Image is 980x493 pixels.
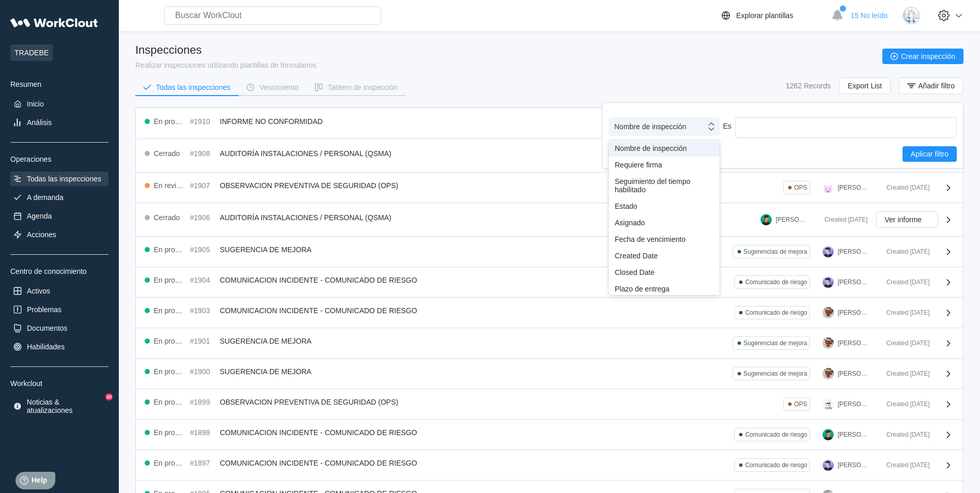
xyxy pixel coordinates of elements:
a: A demanda [10,190,108,205]
div: Comunicado de riesgo [745,461,807,469]
div: En progreso [154,117,186,126]
img: pig.png [822,182,834,193]
div: Comunicado de riesgo [745,431,807,438]
a: Análisis [10,115,108,130]
span: Export List [848,82,882,89]
span: AUDITORÍA INSTALACIONES / PERSONAL (QSMA) [220,149,392,158]
div: Centro de conocimiento [10,267,108,275]
div: Vencimiento [259,84,299,91]
a: En progreso#1904COMUNICACION INCIDENTE - COMUNICADO DE RIESGOComunicado de riesgo[PERSON_NAME]Cre... [136,267,963,298]
a: Habilidades [10,340,108,354]
div: 10 [105,393,113,400]
div: Análisis [27,118,52,127]
div: #1904 [190,276,216,284]
div: [PERSON_NAME] [838,309,870,316]
div: #1897 [190,459,216,467]
span: 15 No leído [850,11,888,20]
a: En progreso#1905SUGERENCIA DE MEJORASugerencias de mejora[PERSON_NAME]Created [DATE] [136,237,963,267]
input: Buscar WorkClout [164,6,381,25]
div: Es [720,117,735,135]
div: Sugerencias de mejora [743,248,807,255]
div: #1910 [190,117,216,126]
div: En progreso [154,428,186,437]
div: Comunicado de riesgo [745,279,807,286]
img: clout-01.png [822,398,834,410]
a: Acciones [10,227,108,242]
div: Created [DATE] [878,279,930,286]
div: #1908 [190,149,216,158]
div: En progreso [154,245,186,254]
div: [PERSON_NAME] [838,248,870,255]
div: [PERSON_NAME] DE LOS [PERSON_NAME] [838,431,870,438]
div: Requiere firma [615,161,713,169]
div: Sugerencias de mejora [743,370,807,377]
div: #1907 [190,181,216,190]
div: Activos [27,287,50,295]
span: INFORME NO CONFORMIDAD [220,117,323,126]
div: Explorar plantillas [736,11,794,20]
div: A demanda [27,193,64,202]
a: Documentos [10,321,108,335]
span: SUGERENCIA DE MEJORA [220,367,312,376]
div: Todas las inspecciones [156,84,230,91]
span: COMUNICACION INCIDENTE - COMUNICADO DE RIESGO [220,428,417,437]
div: OPS [794,184,807,191]
div: Asignado [615,219,713,227]
div: Seguimiento del tiempo habilitado [615,177,713,194]
span: COMUNICACION INCIDENTE - COMUNICADO DE RIESGO [220,306,417,315]
div: Fecha de vencimiento [615,235,713,243]
img: 1649784479546.jpg [822,307,834,318]
div: Cerrado [154,213,180,222]
a: Todas las inspecciones [10,172,108,186]
img: user-5.png [822,459,834,471]
span: Aplicar filtro [911,150,948,158]
div: En progreso [154,337,186,345]
div: [PERSON_NAME] [838,184,870,191]
span: Añadir filtro [918,82,955,89]
span: TRADEBE [10,44,53,61]
img: 1649784479546.jpg [822,337,834,349]
div: Workclout [10,379,108,388]
span: COMUNICACION INCIDENTE - COMUNICADO DE RIESGO [220,459,417,467]
div: Sugerencias de mejora [743,340,807,347]
div: #1901 [190,337,216,345]
div: En revisión [154,181,186,190]
div: Created [DATE] [878,340,930,347]
div: 1262 Records [786,82,831,90]
span: SUGERENCIA DE MEJORA [220,245,312,254]
a: En progreso#1903COMUNICACION INCIDENTE - COMUNICADO DE RIESGOComunicado de riesgo[PERSON_NAME]Cre... [136,298,963,328]
div: Inspecciones [135,43,316,57]
a: Activos [10,284,108,298]
div: #1898 [190,428,216,437]
div: Inicio [27,100,44,108]
span: OBSERVACION PREVENTIVA DE SEGURIDAD (OPS) [220,398,398,406]
div: Created [DATE] [878,400,930,408]
a: Cerrado#1906AUDITORÍA INSTALACIONES / PERSONAL (QSMA)[PERSON_NAME]Created [DATE]Ver informe [136,203,963,237]
div: Documentos [27,324,68,332]
div: En progreso [154,367,186,376]
img: 1649784479546.jpg [822,368,834,379]
img: user.png [760,214,772,225]
div: Tablero de inspección [328,84,397,91]
a: Noticias & atualizaciones [10,396,108,417]
div: #1903 [190,306,216,315]
div: Created [DATE] [816,216,868,223]
button: Todas las inspecciones [135,80,239,95]
div: #1899 [190,398,216,406]
img: user-5.png [822,276,834,288]
div: Nombre de inspección [614,122,686,131]
a: En progreso#1899OBSERVACION PREVENTIVA DE SEGURIDAD (OPS)OPS[PERSON_NAME]Created [DATE] [136,389,963,420]
a: En progreso#1900SUGERENCIA DE MEJORASugerencias de mejora[PERSON_NAME]Created [DATE] [136,359,963,389]
button: Ver informe [876,211,938,228]
div: #1906 [190,213,216,222]
div: Problemas [27,305,61,314]
div: [PERSON_NAME] [776,216,808,223]
span: Ver informe [885,216,922,223]
div: #1905 [190,245,216,254]
div: Operaciones [10,155,108,163]
div: Created [DATE] [878,431,930,438]
a: Explorar plantillas [720,9,827,22]
div: En progreso [154,276,186,284]
div: Created [DATE] [878,370,930,377]
div: Created [DATE] [878,184,930,191]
